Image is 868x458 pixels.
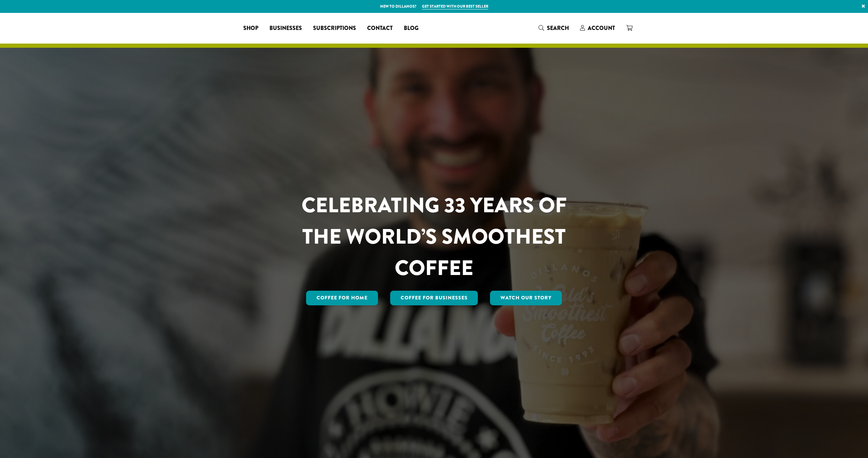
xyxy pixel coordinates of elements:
a: Get started with our best seller [422,3,488,9]
h1: CELEBRATING 33 YEARS OF THE WORLD’S SMOOTHEST COFFEE [281,190,587,284]
span: Businesses [269,24,302,33]
a: Search [533,22,574,34]
a: Coffee for Home [306,291,378,305]
a: Coffee For Businesses [390,291,478,305]
a: Watch Our Story [490,291,562,305]
span: Blog [404,24,418,33]
span: Account [588,24,615,32]
span: Shop [243,24,258,33]
a: Shop [238,23,264,34]
span: Subscriptions [313,24,356,33]
span: Contact [367,24,393,33]
span: Search [547,24,569,32]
